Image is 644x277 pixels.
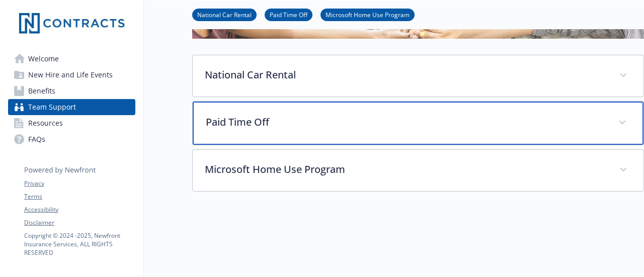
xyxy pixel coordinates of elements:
[193,150,643,191] div: Microsoft Home Use Program
[8,67,135,83] a: New Hire and Life Events
[320,10,415,19] a: Microsoft Home Use Program
[8,115,135,131] a: Resources
[8,83,135,99] a: Benefits
[28,67,113,83] span: New Hire and Life Events
[24,192,135,201] a: Terms
[8,51,135,67] a: Welcome
[8,99,135,115] a: Team Support
[28,51,59,67] span: Welcome
[206,115,606,130] p: Paid Time Off
[24,231,135,257] p: Copyright © 2024 - 2025 , Newfront Insurance Services, ALL RIGHTS RESERVED
[24,218,135,227] a: Disclaimer
[205,162,607,177] p: Microsoft Home Use Program
[28,99,76,115] span: Team Support
[8,131,135,147] a: FAQs
[205,67,607,82] p: National Car Rental
[24,179,135,188] a: Privacy
[28,131,45,147] span: FAQs
[265,10,312,19] a: Paid Time Off
[193,102,643,145] div: Paid Time Off
[28,115,63,131] span: Resources
[28,83,55,99] span: Benefits
[193,55,643,97] div: National Car Rental
[192,10,257,19] a: National Car Rental
[24,205,135,214] a: Accessibility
